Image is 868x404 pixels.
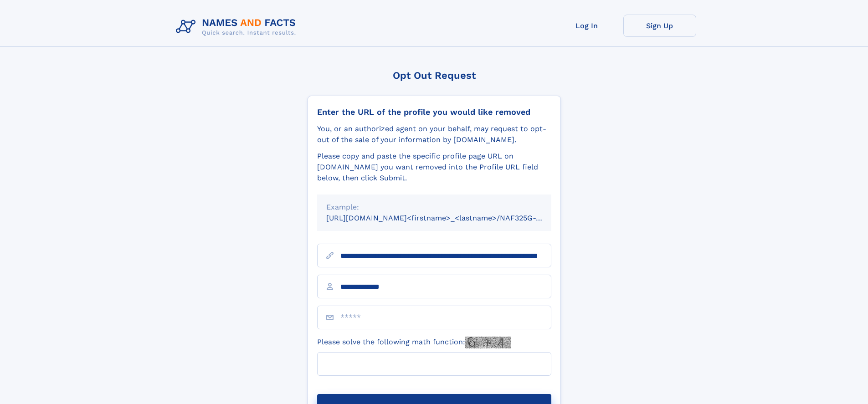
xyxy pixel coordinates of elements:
label: Please solve the following math function: [317,337,511,348]
img: Logo Names and Facts [172,15,303,39]
div: Please copy and paste the specific profile page URL on [DOMAIN_NAME] you want removed into the Pr... [317,151,551,184]
small: [URL][DOMAIN_NAME]<firstname>_<lastname>/NAF325G-xxxxxxxx [326,214,569,222]
div: You, or an authorized agent on your behalf, may request to opt-out of the sale of your informatio... [317,123,551,145]
div: Enter the URL of the profile you would like removed [317,107,551,117]
div: Example: [326,202,542,213]
a: Sign Up [623,15,696,37]
div: Opt Out Request [308,70,561,81]
a: Log In [550,15,623,37]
